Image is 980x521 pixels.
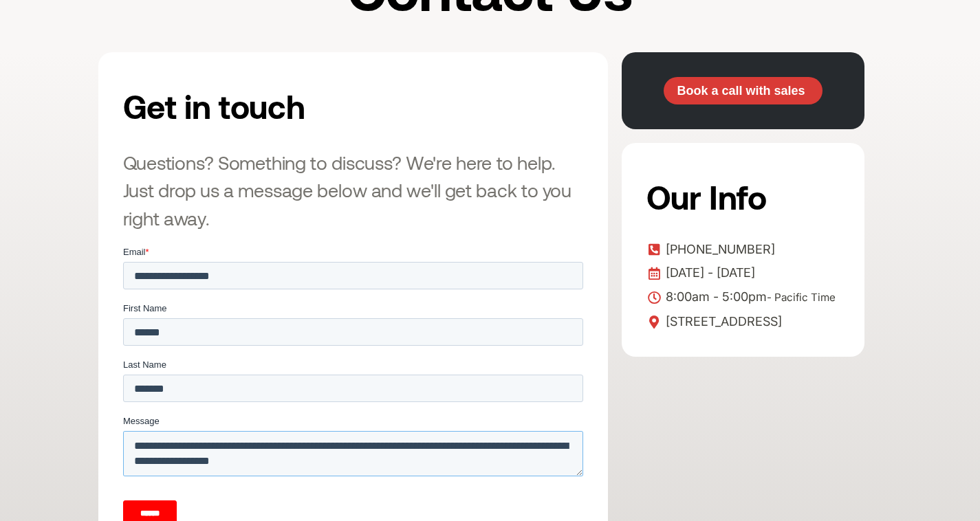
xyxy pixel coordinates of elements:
h2: Our Info [646,168,836,225]
a: [PHONE_NUMBER] [646,239,840,260]
span: [DATE] - [DATE] [662,263,755,283]
span: 8:00am - 5:00pm [662,287,836,308]
a: Book a call with sales [664,77,823,104]
h3: Questions? Something to discuss? We're here to help. Just drop us a message below and we'll get b... [123,148,583,232]
span: [STREET_ADDRESS] [662,311,782,332]
span: - Pacific Time [767,291,836,304]
span: Book a call with sales [677,85,805,97]
span: [PHONE_NUMBER] [662,239,775,260]
h2: Get in touch [123,77,445,135]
